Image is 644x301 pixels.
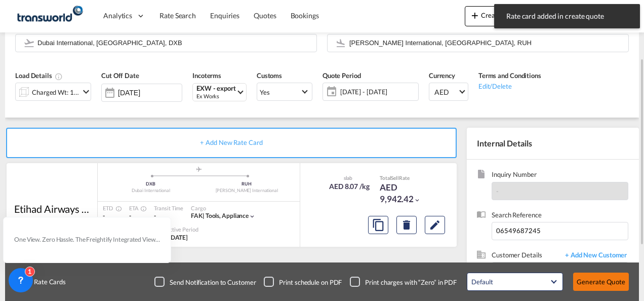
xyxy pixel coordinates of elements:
[279,278,342,287] div: Print schedule on PDF
[80,86,92,98] md-icon: icon-chevron-down
[192,83,247,101] md-select: Select Incoterms: EXW - export Ex Works
[350,277,457,287] md-checkbox: Checkbox No Ink
[129,204,144,212] div: ETA
[193,167,205,172] md-icon: assets/icons/custom/roll-o-plane.svg
[365,278,457,287] div: Print charges with “Zero” in PDF
[170,278,256,287] div: Send Notification to Customer
[503,11,631,21] span: Rate card added in create quote
[191,204,256,212] div: Cargo
[118,89,182,97] input: Select
[203,212,205,219] span: |
[200,138,262,146] span: + Add New Rate Card
[257,71,282,80] span: Customs
[103,11,132,21] span: Analytics
[560,250,628,262] span: + Add New Customer
[37,34,311,52] input: Search by Door/Airport
[380,181,430,206] div: AED 9,942.42
[32,85,79,99] div: Charged Wt: 1,232.00 KG
[15,5,84,27] img: f753ae806dec11f0841701cdfdf085c0.png
[471,278,493,286] div: Default
[492,222,628,240] input: Enter search reference
[159,11,196,20] span: Rate Search
[257,83,312,101] md-select: Select Customs: Yes
[465,6,525,26] button: icon-plus 400-fgCreate Quote
[496,187,499,195] span: -
[6,128,457,158] div: + Add New Rate Card
[113,206,119,212] md-icon: Estimated Time Of Departure
[15,83,91,101] div: Charged Wt: 1,232.00 KGicon-chevron-down
[154,277,256,287] md-checkbox: Checkbox No Ink
[103,187,199,194] div: Dubai International
[323,71,361,80] span: Quote Period
[434,87,458,97] span: AED
[478,81,541,91] div: Edit/Delete
[323,86,335,98] md-icon: icon-calendar
[492,210,628,222] span: Search Reference
[467,128,639,159] div: Internal Details
[260,88,270,96] div: Yes
[368,216,388,234] button: Copy
[101,71,139,80] span: Cut Off Date
[192,71,221,80] span: Incoterms
[199,181,295,187] div: RUH
[264,277,342,287] md-checkbox: Checkbox No Ink
[199,187,295,194] div: [PERSON_NAME] International
[327,34,629,52] md-input-container: King Khaled International, Riyadh, RUH
[191,212,206,219] span: FAK
[15,34,317,52] md-input-container: Dubai International, Dubai, DXB
[210,11,239,20] span: Enquiries
[425,216,445,234] button: Edit
[291,11,319,20] span: Bookings
[492,250,560,262] span: Customer Details
[429,71,455,80] span: Currency
[396,216,417,234] button: Delete
[414,197,421,204] md-icon: icon-chevron-down
[154,204,183,212] div: Transit Time
[349,34,623,52] input: Search by Door/Airport
[138,206,144,212] md-icon: Estimated Time Of Arrival
[103,204,119,212] div: ETD
[327,174,370,181] div: slab
[380,174,430,181] div: Total Rate
[14,202,90,216] div: Etihad Airways dba Etihad
[391,175,399,181] span: Sell
[191,212,249,220] div: tools, appliance
[159,225,198,233] div: Effective Period
[469,9,481,21] md-icon: icon-plus 400-fg
[573,273,629,291] button: Generate Quote
[103,181,199,187] div: DXB
[340,87,416,96] span: [DATE] - [DATE]
[478,71,541,80] span: Terms and Conditions
[329,181,370,192] div: AED 8.07 /kg
[338,85,418,99] span: [DATE] - [DATE]
[196,85,236,92] div: EXW - export
[15,71,63,80] span: Load Details
[492,170,628,181] span: Inquiry Number
[29,277,66,286] span: Rate Cards
[249,213,256,220] md-icon: icon-chevron-down
[254,11,276,20] span: Quotes
[196,92,236,100] div: Ex Works
[372,219,384,231] md-icon: assets/icons/custom/copyQuote.svg
[55,72,63,81] md-icon: Chargeable Weight
[429,83,468,101] md-select: Select Currency: د.إ AEDUnited Arab Emirates Dirham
